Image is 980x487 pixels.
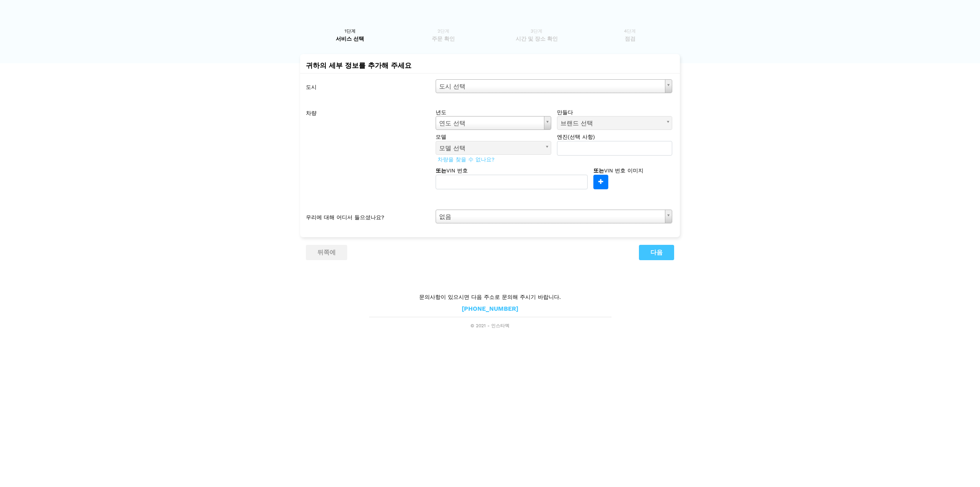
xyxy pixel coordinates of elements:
[436,134,446,140] font: 모델
[439,120,465,127] font: 연도 선택
[436,167,446,174] font: 또는
[438,156,495,162] font: 차량을 찾을 수 없나요?
[345,28,356,34] font: 1단계
[306,84,317,90] font: 도시
[639,245,674,260] button: 다음
[557,134,595,140] font: 엔진(선택 사항)
[306,214,384,220] font: 우리에 대해 어디서 들으셨나요?
[438,28,449,34] font: 2단계
[624,28,636,34] font: 4단계
[470,323,510,328] font: © 2021 - 인스타멕
[625,36,635,42] font: 점검
[336,36,364,42] font: 서비스 선택
[446,167,468,174] font: VIN 번호
[560,120,593,127] font: 브랜드 선택
[650,249,663,256] font: 다음
[557,109,573,115] font: 만들다
[436,79,672,93] a: 도시 선택
[462,305,518,312] font: [PHONE_NUMBER]
[436,210,672,223] a: 없음
[439,144,465,152] font: 모델 선택
[306,61,412,69] font: 귀하의 세부 정보를 추가해 주세요
[604,167,644,174] font: VIN 번호 이미지
[462,305,518,313] a: [PHONE_NUMBER]
[306,110,317,116] font: 차량
[531,28,542,34] font: 3단계
[593,167,604,174] font: 또는
[439,213,451,220] font: 없음
[306,245,347,260] button: 뒤쪽에
[317,249,336,256] font: 뒤쪽에
[432,36,455,42] font: 주문 확인
[436,109,446,115] font: 년도
[436,141,551,155] a: 모델 선택
[516,36,558,42] font: 시간 및 장소 확인
[419,294,561,300] font: 문의사항이 있으시면 다음 주소로 문의해 주시기 바랍니다.
[436,116,551,130] a: 연도 선택
[557,116,673,130] a: 브랜드 선택
[439,83,465,90] font: 도시 선택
